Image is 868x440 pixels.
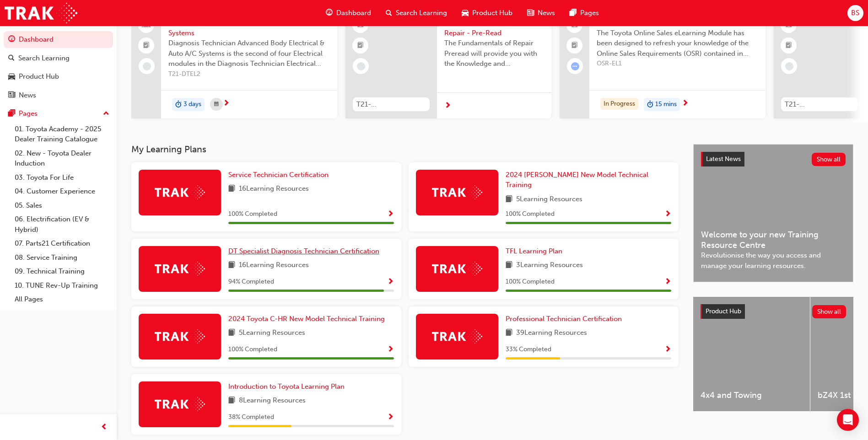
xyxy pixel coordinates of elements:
a: All Pages [11,292,113,306]
a: Product HubShow all [701,304,846,319]
img: Trak [155,397,205,411]
span: pages-icon [570,7,577,19]
span: booktick-icon [143,40,150,52]
span: news-icon [8,91,15,100]
div: Pages [19,108,38,119]
span: Product Hub [706,307,741,315]
span: 15 mins [655,99,677,110]
a: Professional Technician Certification [506,314,625,324]
span: Welcome to your new Training Resource Centre [701,230,846,250]
span: book-icon [228,183,235,195]
div: Product Hub [19,71,59,82]
span: search-icon [386,7,392,19]
img: Trak [155,262,205,276]
a: 2024 [PERSON_NAME] New Model Technical Training [506,170,671,190]
span: BS [851,8,859,18]
a: search-iconSearch Learning [378,4,454,22]
a: 06. Electrification (EV & Hybrid) [11,212,113,236]
span: 39 Learning Resources [516,327,587,339]
button: Pages [4,105,113,122]
span: Diagnosis Technician Advanced Body Electrical & Auto A/C Systems is the second of four Electrical... [168,38,330,69]
span: duration-icon [175,99,182,111]
a: 0DT Advanced Body Electrical & Auto A/C SystemsDiagnosis Technician Advanced Body Electrical & Au... [131,10,337,118]
span: book-icon [228,395,235,407]
span: 100 % Completed [228,344,277,355]
img: Trak [155,185,205,199]
a: 0T21-PTFOR_PRE_READPT Fundamentals of Repair - Pre-ReadThe Fundamentals of Repair Preread will pr... [345,10,551,118]
span: news-icon [527,7,534,19]
a: 10. TUNE Rev-Up Training [11,279,113,293]
div: Search Learning [18,53,70,64]
a: Latest NewsShow all [701,152,846,166]
span: Show Progress [664,346,671,354]
span: search-icon [8,54,15,63]
button: DashboardSearch LearningProduct HubNews [4,29,113,105]
a: Latest NewsShow allWelcome to your new Training Resource CentreRevolutionise the way you access a... [693,144,853,282]
span: Revolutionise the way you access and manage your learning resources. [701,250,846,271]
span: booktick-icon [571,40,578,52]
button: Show all [812,153,846,166]
button: Show Progress [387,209,394,220]
span: next-icon [682,100,689,108]
span: book-icon [506,327,512,339]
a: 07. Parts21 Certification [11,236,113,251]
span: book-icon [228,260,235,271]
img: Trak [432,262,482,276]
span: Show Progress [664,210,671,219]
span: 3 days [183,99,201,110]
a: Toyota Online Sales eLearning ModuleThe Toyota Online Sales eLearning Module has been designed to... [560,10,766,118]
span: learningRecordVerb_NONE-icon [357,62,365,70]
span: 100 % Completed [506,277,555,287]
span: 2024 [PERSON_NAME] New Model Technical Training [506,171,648,189]
a: DT Specialist Diagnosis Technician Certification [228,246,383,257]
span: 4x4 and Towing [701,390,803,401]
a: 03. Toyota For Life [11,171,113,185]
button: Show Progress [387,412,394,423]
span: Product Hub [472,8,512,18]
a: Search Learning [4,50,113,67]
a: News [4,87,113,104]
a: car-iconProduct Hub [454,4,520,22]
a: 08. Service Training [11,251,113,265]
span: Show Progress [387,346,394,354]
span: Professional Technician Certification [506,315,622,323]
span: DT Specialist Diagnosis Technician Certification [228,247,379,255]
span: 38 % Completed [228,412,274,423]
span: 94 % Completed [228,277,274,287]
span: News [538,8,555,18]
a: Dashboard [4,31,113,48]
a: Introduction to Toyota Learning Plan [228,381,348,392]
span: up-icon [103,108,109,120]
span: booktick-icon [786,40,792,52]
span: Show Progress [387,210,394,219]
button: BS [847,5,863,21]
span: PT Fundamentals of Repair - Pre-Read [444,17,544,38]
span: Latest News [706,155,741,163]
a: guage-iconDashboard [318,4,378,22]
span: pages-icon [8,110,15,118]
span: 100 % Completed [506,209,555,220]
span: 3 Learning Resources [516,260,583,271]
span: book-icon [228,327,235,339]
a: news-iconNews [520,4,562,22]
span: calendar-icon [214,99,219,110]
a: TFL Learning Plan [506,246,566,257]
span: next-icon [444,102,451,110]
span: guage-icon [8,36,15,44]
button: Show Progress [664,209,671,220]
span: guage-icon [326,7,333,19]
span: duration-icon [647,99,653,111]
a: 2024 Toyota C-HR New Model Technical Training [228,314,388,324]
img: Trak [432,329,482,343]
div: News [19,90,36,101]
button: Show all [812,305,846,318]
a: 01. Toyota Academy - 2025 Dealer Training Catalogue [11,122,113,146]
span: 16 Learning Resources [239,183,309,195]
span: car-icon [8,73,15,81]
span: 5 Learning Resources [239,327,305,339]
a: 09. Technical Training [11,264,113,279]
img: Trak [5,3,77,23]
span: Show Progress [387,413,394,422]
